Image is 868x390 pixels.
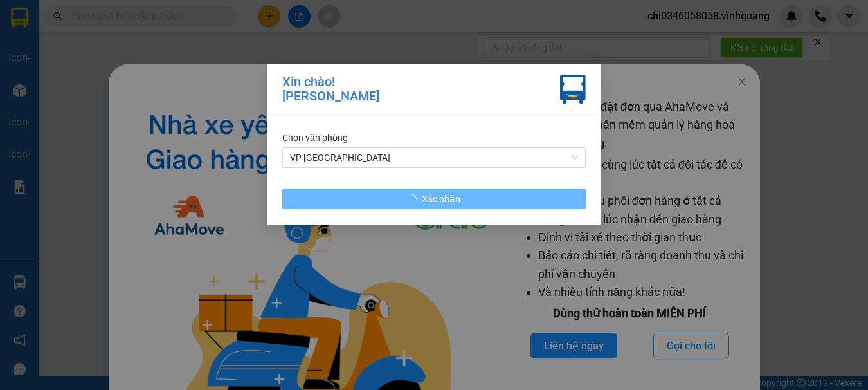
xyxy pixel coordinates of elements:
img: vxr-icon [560,75,586,104]
button: Xác nhận [282,189,586,209]
span: loading [408,194,422,203]
span: Xác nhận [422,192,460,206]
div: Chọn văn phòng [282,131,586,145]
span: VP PHÚ SƠN [290,148,578,167]
div: Xin chào! [PERSON_NAME] [282,75,379,104]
